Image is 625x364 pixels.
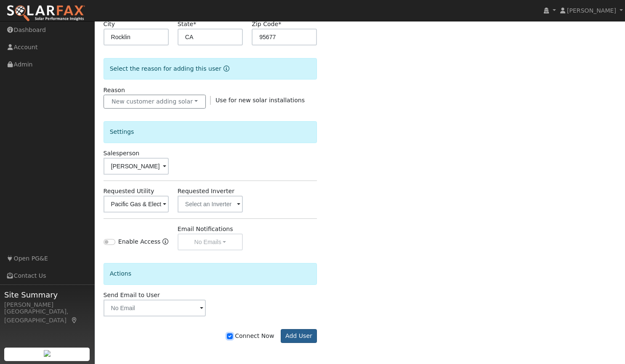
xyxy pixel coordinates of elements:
[104,158,169,175] input: Select a User
[4,300,90,309] div: [PERSON_NAME]
[252,20,281,29] label: Zip Code
[178,196,243,213] input: Select an Inverter
[227,333,233,339] input: Connect Now
[104,149,140,158] label: Salesperson
[6,5,85,22] img: SolarFax
[178,20,196,29] label: State
[567,7,616,14] span: [PERSON_NAME]
[104,121,317,143] div: Settings
[4,307,90,325] div: [GEOGRAPHIC_DATA], [GEOGRAPHIC_DATA]
[104,196,169,213] input: Select a Utility
[104,86,125,95] label: Reason
[104,263,317,284] div: Actions
[4,289,90,300] span: Site Summary
[193,21,196,27] span: Required
[104,95,206,109] button: New customer adding solar
[162,237,168,250] a: Enable Access
[221,65,229,72] a: Reason for new user
[71,317,78,324] a: Map
[215,97,305,104] span: Use for new solar installations
[104,187,154,196] label: Requested Utility
[178,225,233,234] label: Email Notifications
[104,58,317,80] div: Select the reason for adding this user
[104,300,206,316] input: No Email
[227,332,274,340] label: Connect Now
[104,20,115,29] label: City
[44,350,51,357] img: retrieve
[281,329,317,343] button: Add User
[178,187,234,196] label: Requested Inverter
[104,291,160,300] label: Send Email to User
[278,21,281,27] span: Required
[118,237,161,246] label: Enable Access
